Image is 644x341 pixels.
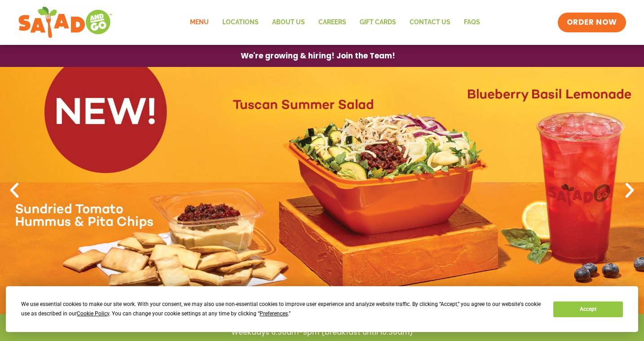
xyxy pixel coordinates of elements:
[241,52,395,60] span: We're growing & hiring! Join the Team!
[558,13,626,32] a: ORDER NOW
[403,12,457,33] a: Contact Us
[77,310,109,317] span: Cookie Policy
[18,328,626,337] h4: Weekdays 6:30am-9pm (breakfast until 10:30am)
[227,45,409,66] a: We're growing & hiring! Join the Team!
[312,12,353,33] a: Careers
[457,12,487,33] a: FAQs
[620,181,640,200] div: Next slide
[553,301,622,317] button: Accept
[265,12,312,33] a: About Us
[183,12,216,33] a: Menu
[216,12,265,33] a: Locations
[21,300,543,319] div: We use essential cookies to make our site work. With your consent, we may also use non-essential ...
[6,286,638,332] div: Cookie Consent Prompt
[260,310,288,317] span: Preferences
[567,17,617,28] span: ORDER NOW
[353,12,403,33] a: GIFT CARDS
[183,12,487,33] nav: Menu
[4,181,24,200] div: Previous slide
[18,4,113,40] img: new-SAG-logo-768×292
